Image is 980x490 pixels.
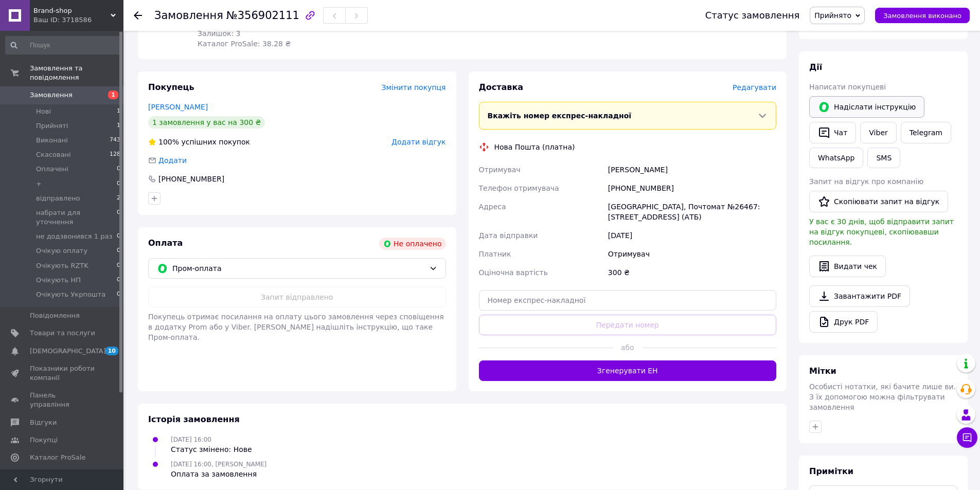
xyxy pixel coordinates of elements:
[479,82,524,92] span: Доставка
[809,148,863,168] a: WhatsApp
[198,29,241,38] span: Залишок: 3
[30,347,106,356] span: [DEMOGRAPHIC_DATA]
[479,250,511,258] span: Платник
[171,461,266,468] span: [DATE] 16:00, [PERSON_NAME]
[479,203,506,211] span: Адреса
[606,245,778,263] div: Отримувач
[809,83,886,91] span: Написати покупцеві
[488,112,632,120] span: Вкажіть номер експрес-накладної
[33,6,111,15] span: Brand-shop
[867,148,900,168] button: SMS
[860,122,896,143] a: Viber
[110,136,120,145] span: 743
[148,238,183,248] span: Оплата
[172,263,425,274] span: Пром-оплата
[479,166,521,174] span: Отримувач
[809,62,822,72] span: Дії
[36,136,68,145] span: Виконані
[479,184,559,192] span: Телефон отримувача
[809,96,924,118] button: Надіслати інструкцію
[110,150,120,159] span: 128
[36,208,117,227] span: набрати для уточнення
[30,453,85,462] span: Каталог ProSale
[809,285,910,307] a: Завантажити PDF
[379,238,446,250] div: Не оплачено
[875,8,970,23] button: Замовлення виконано
[492,142,578,152] div: Нова Пошта (платна)
[158,138,179,146] span: 100%
[705,10,800,21] div: Статус замовлення
[117,121,120,131] span: 1
[479,290,777,311] input: Номер експрес-накладної
[117,290,120,299] span: 0
[117,232,120,241] span: 0
[158,156,187,165] span: Додати
[479,360,777,381] button: Згенерувати ЕН
[157,174,225,184] div: [PHONE_NUMBER]
[36,246,87,256] span: Очікую оплату
[171,444,252,455] div: Статус змінено: Нове
[117,261,120,270] span: 0
[606,226,778,245] div: [DATE]
[148,313,444,341] span: Покупець отримає посилання на оплату цього замовлення через сповіщення в додатку Prom або у Viber...
[36,290,105,299] span: Очікують Укрпошта
[30,391,95,409] span: Панель управління
[606,197,778,226] div: [GEOGRAPHIC_DATA], Почтомат №26467: [STREET_ADDRESS] (АТБ)
[809,366,836,376] span: Мітки
[117,179,120,189] span: 0
[809,383,956,411] span: Особисті нотатки, які бачите лише ви. З їх допомогою можна фільтрувати замовлення
[171,436,211,443] span: [DATE] 16:00
[36,232,112,241] span: не додзвонився 1 раз
[479,231,538,240] span: Дата відправки
[30,329,95,338] span: Товари та послуги
[901,122,951,143] a: Telegram
[105,347,118,355] span: 10
[117,107,120,116] span: 1
[30,435,58,445] span: Покупці
[226,9,299,22] span: №356902111
[30,311,80,320] span: Повідомлення
[809,122,856,143] button: Чат
[108,90,118,99] span: 1
[36,276,81,285] span: Очікують НП
[479,268,548,277] span: Оціночна вартість
[117,276,120,285] span: 0
[148,103,208,111] a: [PERSON_NAME]
[36,150,71,159] span: Скасовані
[36,194,80,203] span: відправлено
[5,36,121,55] input: Пошук
[117,246,120,256] span: 0
[391,138,446,146] span: Додати відгук
[606,160,778,179] div: [PERSON_NAME]
[198,40,291,48] span: Каталог ProSale: 38.28 ₴
[809,217,954,246] span: У вас є 30 днів, щоб відправити запит на відгук покупцеві, скопіювавши посилання.
[117,194,120,203] span: 2
[957,427,977,448] button: Чат з покупцем
[606,263,778,282] div: 300 ₴
[883,12,961,20] span: Замовлення виконано
[30,418,57,427] span: Відгуки
[148,137,250,147] div: успішних покупок
[809,191,948,212] button: Скопіювати запит на відгук
[36,179,42,189] span: +
[613,342,643,353] span: або
[809,256,886,277] button: Видати чек
[36,121,68,131] span: Прийняті
[606,179,778,197] div: [PHONE_NUMBER]
[733,83,776,92] span: Редагувати
[148,287,446,307] button: Запит відправлено
[117,165,120,174] span: 0
[382,83,446,92] span: Змінити покупця
[117,208,120,227] span: 0
[148,414,240,424] span: Історія замовлення
[30,90,73,100] span: Замовлення
[36,261,88,270] span: Очікують RZTK
[30,364,95,383] span: Показники роботи компанії
[36,107,51,116] span: Нові
[134,10,142,21] div: Повернутися назад
[809,311,878,333] a: Друк PDF
[30,64,123,82] span: Замовлення та повідомлення
[148,116,265,129] div: 1 замовлення у вас на 300 ₴
[33,15,123,25] div: Ваш ID: 3718586
[809,466,853,476] span: Примітки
